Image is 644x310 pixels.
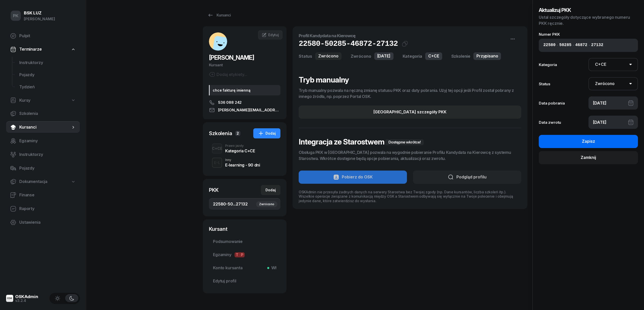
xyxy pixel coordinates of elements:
[299,137,521,146] h1: Integracja ze Starostwem
[473,52,501,60] div: Przypisano
[213,265,276,271] span: Konto kursanta
[209,198,280,210] a: 22580-50...27132Zwrócono
[209,71,247,77] button: Dodaj etykiety...
[299,53,312,59] div: Status
[6,295,13,302] img: logo-xs@2x.png
[15,57,80,69] a: Instruktorzy
[451,53,471,59] div: Szkolenie
[6,135,80,147] a: Egzaminy
[265,187,276,193] div: Dodaj
[235,252,240,257] span: T
[19,72,76,78] span: Pojazdy
[240,252,245,257] span: P
[213,252,276,258] span: Egzaminy
[209,99,280,106] a: 536 088 242
[261,185,280,195] button: Dodaj
[19,165,76,172] span: Pojazdy
[19,205,76,212] span: Raporty
[209,156,280,170] button: E-LInnyE-learning - 90 dni
[19,97,30,104] span: Kursy
[225,144,255,147] div: Prawo jazdy
[6,176,80,188] a: Dokumentacja
[299,149,521,161] p: Obsługa PKK w [GEOGRAPHIC_DATA] pozwala na wygodnie pobieranie Profilu Kandydata na Kierowcę z sy...
[209,107,280,113] a: [PERSON_NAME][EMAIL_ADDRESS][PERSON_NAME][DOMAIN_NAME]
[24,11,55,15] div: BSK LUZ
[209,130,232,137] div: Szkolenia
[385,139,424,145] div: Dostępne wkrótce!
[15,81,80,93] a: Tydzień
[377,53,390,59] span: [DATE]
[19,46,42,53] span: Terminarze
[212,143,222,154] button: C+CE
[19,192,76,198] span: Finanse
[13,14,19,18] span: PK
[6,95,80,106] a: Kursy
[299,190,521,203] p: OSKAdmin nie przesyła żadnych danych na serwery Starostwa bez Twojej zgody (np. Dane kursantów, l...
[15,295,38,299] div: OSKAdmin
[15,299,38,302] div: v3.2.4
[225,149,255,153] div: Kategoria C+CE
[315,52,342,60] div: Zwrócono
[218,99,242,106] span: 536 088 242
[19,124,71,131] span: Kursanci
[19,33,76,39] span: Pulpit
[6,44,80,55] a: Terminarze
[218,107,280,113] span: [PERSON_NAME][EMAIL_ADDRESS][PERSON_NAME][DOMAIN_NAME]
[258,30,282,39] a: Edytuj
[6,162,80,174] a: Pojazdy
[299,39,398,48] h1: 22580-50285-46872-27132
[299,87,521,99] p: Tryb manualny pozwala na ręczną zmianę statusu PKK oraz daty pobrania. Użyj tej opcji jeśli Profi...
[299,32,521,39] h4: Profil Kandydata na Kierowcę
[19,138,76,144] span: Egzaminy
[19,84,76,90] span: Tydzień
[209,187,219,194] div: PKK
[256,201,277,207] div: Zwrócono
[351,53,371,59] div: Zwrócono
[213,278,276,284] span: Edytuj profil
[19,59,76,66] span: Instruktorzy
[212,158,222,168] button: E-L
[403,53,422,59] div: Kategoria
[6,189,80,201] a: Finanse
[209,275,280,287] a: Edytuj profil
[209,225,280,233] div: Kursant
[425,52,442,60] div: C+CE
[299,106,521,119] button: [GEOGRAPHIC_DATA] szczegóły PKK
[19,219,76,226] span: Ustawienia
[225,163,260,167] div: E-learning - 90 dni
[19,151,76,158] span: Instruktorzy
[225,158,260,161] div: Inny
[269,265,276,271] span: Wł
[213,201,276,208] span: 22580-50...27132
[209,249,280,261] a: EgzaminyTP
[268,33,279,37] span: Edytuj
[6,149,80,161] a: Instruktorzy
[6,121,80,133] a: Kursanci
[6,108,80,120] a: Szkolenia
[253,128,280,138] button: Dodaj
[258,130,276,136] div: Dodaj
[235,131,240,136] span: 2
[209,262,280,274] a: Konto kursantaWł
[209,62,280,68] div: Kursant
[209,85,280,95] div: chce fakturę imienną
[373,109,446,115] div: [GEOGRAPHIC_DATA] szczegóły PKK
[203,10,235,20] a: Kursanci
[209,236,280,248] a: Podsumowanie
[209,54,254,61] span: [PERSON_NAME]
[6,203,80,215] a: Raporty
[15,69,80,81] a: Pojazdy
[213,238,276,245] span: Podsumowanie
[24,16,55,22] div: [PERSON_NAME]
[209,141,280,156] button: C+CEPrawo jazdyKategoria C+CE
[207,12,231,18] div: Kursanci
[6,216,80,229] a: Ustawienia
[6,30,80,42] a: Pulpit
[299,75,521,84] h1: Tryb manualny
[212,159,222,166] div: E-L
[19,110,76,117] span: Szkolenia
[210,145,224,152] div: C+CE
[19,178,47,185] span: Dokumentacja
